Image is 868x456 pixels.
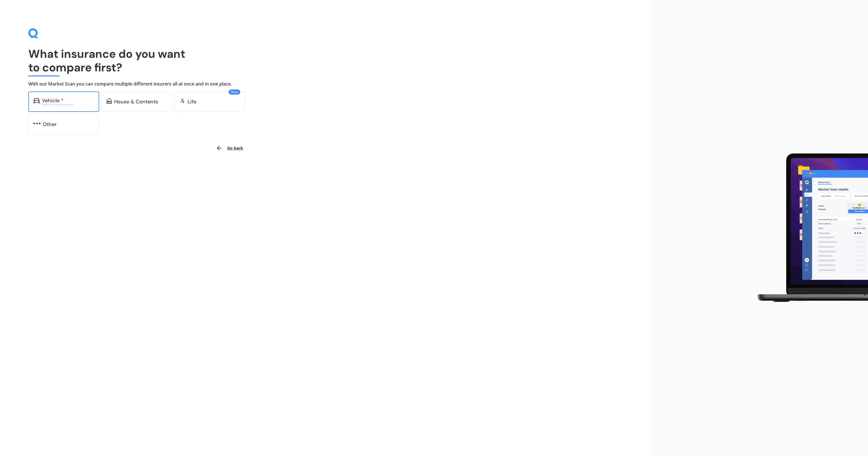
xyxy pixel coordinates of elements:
[28,81,623,87] h4: With our Market Scan you can compare multiple different insurers all at once and in one place.
[749,150,868,306] img: laptop.webp
[33,121,41,126] img: other.81dba5aafe580aa69f38.svg
[229,90,240,95] span: New
[42,103,94,106] div: Excludes commercial vehicles
[43,122,57,127] div: Other
[180,98,185,104] img: life.f720d6a2d7cdcd3ad642.svg
[188,99,196,105] div: Life
[28,47,623,74] h1: What insurance do you want to compare first?
[42,98,63,103] div: Vehicle *
[107,98,112,104] img: home-and-contents.b802091223b8502ef2dd.svg
[212,141,246,155] button: Go back
[33,98,40,104] img: car.f15378c7a67c060ca3f3.svg
[114,99,158,105] div: House & Contents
